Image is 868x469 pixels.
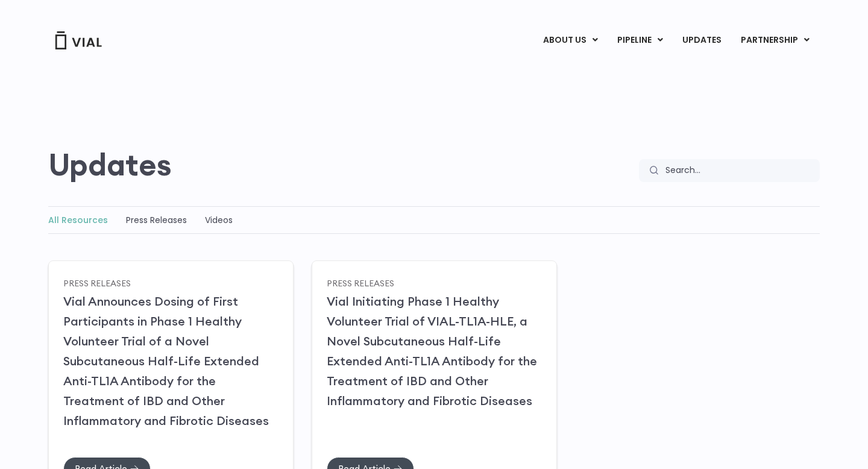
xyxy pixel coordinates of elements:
a: Press Releases [327,277,394,288]
a: All Resources [48,214,108,226]
img: Vial Logo [54,31,102,49]
a: UPDATES [673,30,731,51]
a: Press Releases [126,214,187,226]
a: Vial Announces Dosing of First Participants in Phase 1 Healthy Volunteer Trial of a Novel Subcuta... [63,294,269,428]
a: Videos [205,214,233,226]
a: Press Releases [63,277,131,288]
input: Search... [658,159,820,182]
a: ABOUT USMenu Toggle [533,30,607,51]
a: Vial Initiating Phase 1 Healthy Volunteer Trial of VIAL-TL1A-HLE, a Novel Subcutaneous Half-Life ... [327,294,537,408]
h2: Updates [48,147,172,182]
a: PARTNERSHIPMenu Toggle [731,30,819,51]
a: PIPELINEMenu Toggle [608,30,672,51]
